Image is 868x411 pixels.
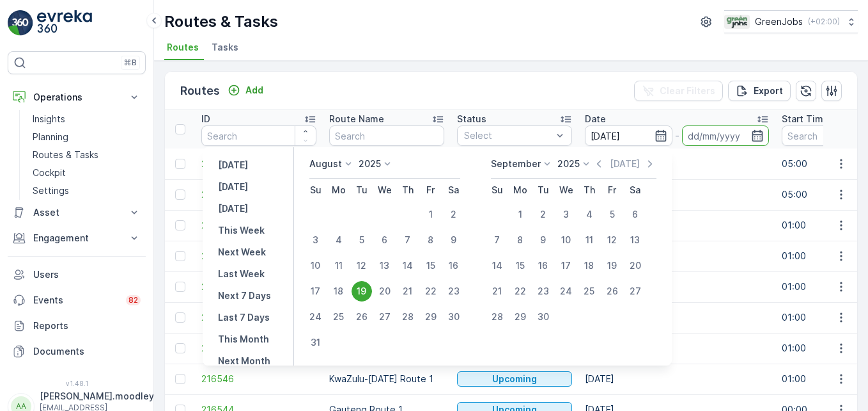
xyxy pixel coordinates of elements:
[350,179,373,202] th: Tuesday
[579,281,600,302] div: 25
[33,113,65,125] p: Insights
[352,230,372,250] div: 5
[218,181,248,193] p: [DATE]
[782,113,829,125] p: Start Time
[373,179,396,202] th: Wednesday
[464,129,552,142] p: Select
[398,230,418,250] div: 7
[33,91,120,104] p: Operations
[359,157,381,170] p: 2025
[212,41,238,54] span: Tasks
[201,280,316,293] a: 216549
[218,311,270,324] p: Last 7 Days
[33,232,120,245] p: Engagement
[306,307,326,327] div: 24
[180,82,220,100] p: Routes
[218,246,266,259] p: Next Week
[724,10,858,33] button: GreenJobs(+02:00)
[201,125,316,146] input: Search
[329,125,444,146] input: Search
[457,113,486,125] p: Status
[201,373,316,385] a: 216546
[457,371,572,387] button: Upcoming
[201,311,316,324] a: 216548
[398,281,418,302] div: 21
[329,281,349,302] div: 18
[33,184,69,197] p: Settings
[201,219,316,232] span: 216551
[213,332,274,347] button: This Month
[487,307,508,327] div: 28
[8,85,146,110] button: Operations
[164,12,278,32] p: Routes & Tasks
[444,255,464,276] div: 16
[33,131,68,143] p: Planning
[213,266,270,282] button: Last Week
[444,204,464,225] div: 2
[167,41,199,54] span: Routes
[213,157,253,173] button: Yesterday
[33,149,98,161] p: Routes & Tasks
[218,268,265,280] p: Last Week
[421,307,441,327] div: 29
[487,255,508,276] div: 14
[421,281,441,302] div: 22
[175,189,185,200] div: Toggle Row Selected
[601,179,624,202] th: Friday
[625,281,646,302] div: 27
[218,289,271,302] p: Next 7 Days
[625,255,646,276] div: 20
[682,125,770,146] input: dd/mm/yyyy
[487,281,508,302] div: 21
[510,255,531,276] div: 15
[222,83,268,98] button: Add
[724,15,750,29] img: Green_Jobs_Logo.png
[201,188,316,201] a: 216632
[175,312,185,323] div: Toggle Row Selected
[352,307,372,327] div: 26
[201,250,316,262] span: 216550
[33,166,66,179] p: Cockpit
[578,302,775,333] td: [DATE]
[27,146,146,164] a: Routes & Tasks
[33,345,141,358] p: Documents
[175,220,185,230] div: Toggle Row Selected
[329,113,384,125] p: Route Name
[510,307,531,327] div: 29
[218,159,248,172] p: [DATE]
[8,380,146,387] span: v 1.48.1
[602,281,623,302] div: 26
[556,230,577,250] div: 10
[754,85,783,97] p: Export
[304,179,327,202] th: Sunday
[175,343,185,353] div: Toggle Row Selected
[398,307,418,327] div: 28
[175,374,185,384] div: Toggle Row Selected
[201,157,316,170] a: 216633
[309,157,342,170] p: August
[808,17,840,27] p: ( +02:00 )
[8,225,146,251] button: Engagement
[510,281,531,302] div: 22
[444,230,464,250] div: 9
[306,230,326,250] div: 3
[27,164,146,182] a: Cockpit
[491,157,541,170] p: September
[578,210,775,241] td: [DATE]
[602,230,623,250] div: 12
[33,294,118,307] p: Events
[201,113,210,125] p: ID
[329,255,349,276] div: 11
[175,282,185,292] div: Toggle Row Selected
[625,230,646,250] div: 13
[27,128,146,146] a: Planning
[585,113,606,125] p: Date
[37,10,92,36] img: logo_light-DOdMpM7g.png
[610,157,640,170] p: [DATE]
[201,342,316,355] a: 216547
